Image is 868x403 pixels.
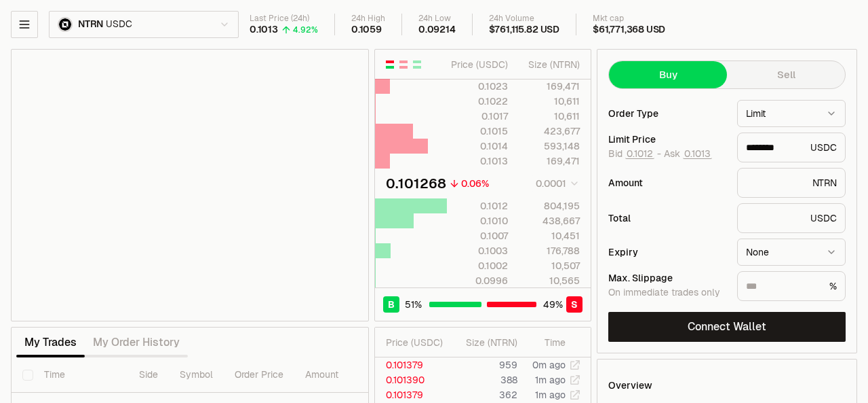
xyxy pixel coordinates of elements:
iframe: Financial Chart [12,50,368,321]
button: My Trades [16,329,85,356]
td: 0.101390 [375,372,450,387]
div: Order Type [608,109,726,118]
button: Show Sell Orders Only [398,59,409,70]
span: NTRN [78,18,103,31]
span: Bid - [608,148,661,160]
div: 0.0996 [448,274,508,287]
div: Overview [608,379,652,392]
button: Show Buy Orders Only [412,59,422,70]
span: B [388,298,395,311]
div: Price ( USDC ) [448,58,508,71]
div: Time [529,336,566,349]
div: 10,507 [519,259,580,273]
div: 0.101268 [386,174,446,193]
button: 0.0001 [532,175,580,192]
th: Amount [294,357,396,393]
div: 0.1013 [448,154,508,168]
time: 0m ago [532,359,566,371]
div: 10,611 [519,94,580,108]
button: Select all [22,370,33,381]
div: Size ( NTRN ) [460,336,517,349]
div: 0.1017 [448,109,508,123]
div: NTRN [737,168,846,198]
span: 49 % [543,298,563,311]
div: 0.1007 [448,229,508,243]
div: 0.06% [461,177,489,190]
div: 0.1003 [448,244,508,258]
div: 0.1014 [448,139,508,153]
div: % [737,271,846,301]
div: Amount [608,178,726,188]
div: Total [608,213,726,223]
div: 0.1023 [448,80,508,93]
span: S [571,298,578,311]
div: 176,788 [519,244,580,258]
div: Max. Slippage [608,273,726,283]
span: 51 % [405,298,422,311]
button: Limit [737,100,846,127]
div: 10,611 [519,109,580,123]
div: 169,471 [519,80,580,93]
div: 24h Low [418,14,456,24]
div: 0.1002 [448,259,508,273]
div: Price ( USDC ) [386,336,449,349]
th: Symbol [169,357,224,393]
td: 959 [450,357,518,372]
div: 0.1059 [351,24,382,36]
div: 0.1012 [448,199,508,213]
button: Sell [727,61,845,88]
button: 0.1013 [683,148,712,159]
div: 0.1015 [448,124,508,138]
div: 0.09214 [418,24,456,36]
button: My Order History [85,329,188,356]
button: None [737,239,846,266]
img: NTRN Logo [59,18,71,31]
td: 362 [450,387,518,402]
button: Show Buy and Sell Orders [384,59,395,70]
div: USDC [737,133,846,162]
span: Ask [664,148,712,160]
div: $61,771,368 USD [593,24,665,36]
div: 24h Volume [489,14,559,24]
div: USDC [737,203,846,233]
time: 1m ago [535,374,566,386]
div: 423,677 [519,124,580,138]
div: Last Price (24h) [250,14,318,24]
div: Limit Price [608,135,726,144]
th: Time [33,357,128,393]
button: Buy [609,61,727,88]
div: 0.1022 [448,94,508,108]
div: Size ( NTRN ) [519,58,580,71]
div: 10,451 [519,229,580,243]
div: 10,565 [519,274,580,287]
div: 24h High [351,14,385,24]
div: 4.92% [293,24,318,35]
td: 0.101379 [375,357,450,372]
button: Connect Wallet [608,312,846,342]
div: 0.1013 [250,24,278,36]
div: On immediate trades only [608,287,726,299]
th: Order Price [224,357,294,393]
div: 438,667 [519,214,580,228]
td: 388 [450,372,518,387]
th: Side [128,357,169,393]
button: 0.1012 [625,148,654,159]
div: 804,195 [519,199,580,213]
div: $761,115.82 USD [489,24,559,36]
div: Expiry [608,247,726,257]
td: 0.101379 [375,387,450,402]
div: 0.1010 [448,214,508,228]
div: 169,471 [519,154,580,168]
div: 593,148 [519,139,580,153]
div: Mkt cap [593,14,665,24]
time: 1m ago [535,389,566,401]
span: USDC [106,18,132,31]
